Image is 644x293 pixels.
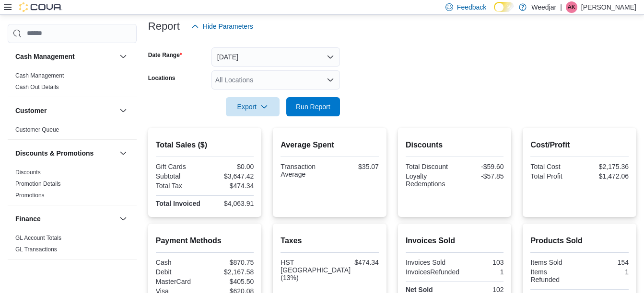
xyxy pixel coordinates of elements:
[226,97,280,116] button: Export
[15,214,116,224] button: Finance
[530,163,577,170] div: Total Cost
[406,259,453,266] div: Invoices Sold
[281,259,351,282] div: HST [GEOGRAPHIC_DATA] (13%)
[15,180,61,187] a: Promotion Details
[117,51,129,62] button: Cash Management
[406,163,453,170] div: Total Discount
[286,97,340,116] button: Run Report
[530,139,629,151] h2: Cost/Profit
[457,163,503,170] div: -$59.60
[494,2,514,12] input: Dark Mode
[156,172,203,180] div: Subtotal
[566,1,577,13] div: Armin Klumpp
[406,268,459,276] div: InvoicesRefunded
[211,47,340,67] button: [DATE]
[148,21,180,32] h3: Report
[15,106,47,115] h3: Customer
[15,169,41,176] span: Discounts
[156,139,254,151] h2: Total Sales ($)
[207,278,254,285] div: $405.50
[406,139,504,151] h2: Discounts
[8,232,137,259] div: Finance
[281,235,379,247] h2: Taxes
[530,259,577,266] div: Items Sold
[15,72,64,79] a: Cash Management
[327,76,334,84] button: Open list of options
[15,148,116,158] button: Discounts & Promotions
[207,182,254,190] div: $474.34
[8,167,137,205] div: Discounts & Promotions
[457,172,503,180] div: -$57.85
[530,268,577,283] div: Items Refunded
[8,70,137,97] div: Cash Management
[15,192,45,199] a: Promotions
[15,126,59,134] span: Customer Queue
[232,97,274,116] span: Export
[15,72,64,79] span: Cash Management
[148,74,176,82] label: Locations
[582,268,629,276] div: 1
[15,106,116,115] button: Customer
[15,180,61,188] span: Promotion Details
[406,172,453,188] div: Loyalty Redemptions
[15,234,61,242] span: GL Account Totals
[156,268,203,276] div: Debit
[15,83,59,91] span: Cash Out Details
[207,200,254,207] div: $4,063.91
[15,246,57,253] a: GL Transactions
[117,105,129,116] button: Customer
[8,124,137,139] div: Customer
[207,163,254,170] div: $0.00
[148,51,182,59] label: Date Range
[15,126,59,133] a: Customer Queue
[156,235,254,247] h2: Payment Methods
[582,163,629,170] div: $2,175.36
[332,163,379,170] div: $35.07
[457,259,503,266] div: 103
[156,200,200,207] strong: Total Invoiced
[560,1,562,13] p: |
[156,278,203,285] div: MasterCard
[156,259,203,266] div: Cash
[117,147,129,159] button: Discounts & Promotions
[530,172,577,180] div: Total Profit
[117,213,129,225] button: Finance
[281,139,379,151] h2: Average Spent
[354,259,379,266] div: $474.34
[582,172,629,180] div: $1,472.06
[187,17,257,36] button: Hide Parameters
[406,235,504,247] h2: Invoices Sold
[207,259,254,266] div: $870.75
[15,214,41,224] h3: Finance
[296,102,330,112] span: Run Report
[19,2,62,12] img: Cova
[531,1,556,13] p: Weedjar
[463,268,503,276] div: 1
[15,246,57,253] span: GL Transactions
[156,163,203,170] div: Gift Cards
[15,52,75,61] h3: Cash Management
[15,169,41,176] a: Discounts
[568,1,575,13] span: AK
[15,52,116,61] button: Cash Management
[15,235,61,241] a: GL Account Totals
[15,192,45,199] span: Promotions
[156,182,203,190] div: Total Tax
[281,163,328,178] div: Transaction Average
[15,84,59,90] a: Cash Out Details
[15,148,94,158] h3: Discounts & Promotions
[582,259,629,266] div: 154
[581,1,636,13] p: [PERSON_NAME]
[457,2,486,12] span: Feedback
[207,268,254,276] div: $2,167.58
[203,22,253,31] span: Hide Parameters
[530,235,629,247] h2: Products Sold
[207,172,254,180] div: $3,647.42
